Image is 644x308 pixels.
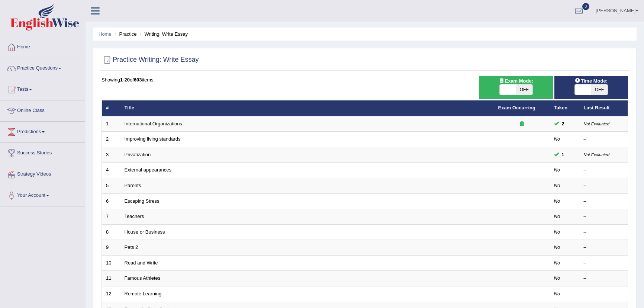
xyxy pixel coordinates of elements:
[125,167,171,173] a: External appearances
[0,185,85,204] a: Your Account
[102,54,199,65] h2: Practice Writing: Write Essay
[125,275,161,281] a: Famous Athletes
[125,244,138,250] a: Pets 2
[125,260,158,266] a: Read and Write
[554,260,560,266] em: No
[584,229,624,236] div: –
[584,167,624,174] div: –
[584,291,624,298] div: –
[125,121,182,126] a: International Organizations
[584,198,624,205] div: –
[113,31,136,38] li: Practice
[102,209,120,225] td: 7
[125,214,144,219] a: Teachers
[120,77,130,83] b: 1-20
[554,244,560,250] em: No
[591,84,608,95] span: OFF
[572,77,611,85] span: Time Mode:
[496,77,536,85] span: Exam Mode:
[0,143,85,161] a: Success Stories
[0,100,85,119] a: Online Class
[584,275,624,282] div: –
[584,182,624,189] div: –
[125,152,151,157] a: Privatization
[559,151,567,158] span: You can still take this question
[516,84,532,95] span: OFF
[125,136,181,142] a: Improving living standards
[99,31,112,37] a: Home
[125,291,162,296] a: Remote Learning
[559,120,567,128] span: You can still take this question
[125,183,141,188] a: Parents
[125,229,165,235] a: House or Business
[102,100,120,116] th: #
[584,122,609,126] small: Not Evaluated
[125,198,160,204] a: Escaping Stress
[102,116,120,132] td: 1
[554,214,560,219] em: No
[498,121,546,128] div: Exam occurring question
[102,286,120,302] td: 12
[479,76,553,99] div: Show exams occurring in exams
[134,77,142,83] b: 603
[138,31,188,38] li: Writing: Write Essay
[0,37,85,55] a: Home
[554,275,560,281] em: No
[584,260,624,267] div: –
[102,240,120,256] td: 9
[102,224,120,240] td: 8
[554,136,560,142] em: No
[102,193,120,209] td: 6
[584,153,609,157] small: Not Evaluated
[584,244,624,251] div: –
[0,164,85,183] a: Strategy Videos
[102,147,120,163] td: 3
[102,132,120,147] td: 2
[498,105,535,110] a: Exam Occurring
[554,183,560,188] em: No
[102,271,120,286] td: 11
[550,100,580,116] th: Taken
[554,291,560,296] em: No
[554,167,560,173] em: No
[554,198,560,204] em: No
[102,163,120,178] td: 4
[102,178,120,194] td: 5
[582,3,590,10] span: 0
[554,229,560,235] em: No
[0,58,85,77] a: Practice Questions
[580,100,628,116] th: Last Result
[584,213,624,220] div: –
[584,136,624,143] div: –
[0,122,85,140] a: Predictions
[120,100,494,116] th: Title
[102,255,120,271] td: 10
[102,76,628,83] div: Showing of items.
[0,79,85,98] a: Tests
